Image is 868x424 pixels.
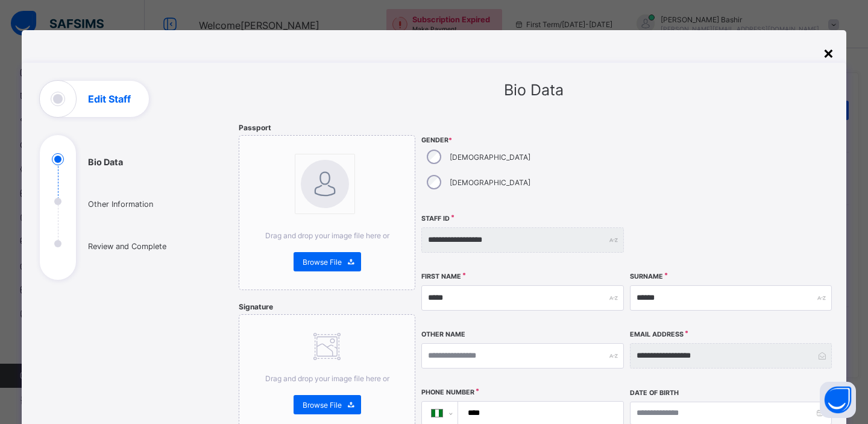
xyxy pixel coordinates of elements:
label: Other Name [421,331,465,338]
span: Drag and drop your image file here or [265,374,389,383]
h1: Edit Staff [88,94,131,104]
span: Gender [421,136,623,144]
label: First Name [421,273,461,280]
label: Phone Number [421,388,474,396]
label: [DEMOGRAPHIC_DATA] [450,153,530,162]
div: bannerImageDrag and drop your image file here orBrowse File [239,135,415,290]
label: Staff ID [421,215,450,223]
span: Browse File [303,258,342,267]
label: Surname [630,273,663,280]
label: Date of Birth [630,389,679,397]
span: Signature [239,302,273,311]
div: × [823,42,834,63]
label: Email Address [630,331,684,338]
img: bannerImage [301,160,349,208]
span: Drag and drop your image file here or [265,231,389,240]
span: Bio Data [504,81,564,99]
label: [DEMOGRAPHIC_DATA] [450,178,530,187]
span: Passport [239,123,271,132]
span: Browse File [303,400,342,410]
button: Open asap [820,382,856,418]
